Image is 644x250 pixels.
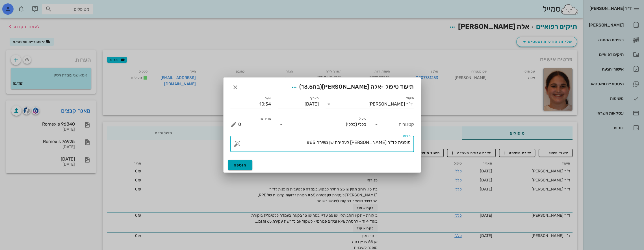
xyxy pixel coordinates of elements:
label: טיפול [359,117,366,121]
span: הוספה [234,163,247,168]
span: 13.5 [301,83,313,90]
button: מחיר ₪ appended action [230,121,237,128]
label: פירוט [403,134,411,138]
div: ד"ר [PERSON_NAME] [368,102,413,107]
span: אלה [PERSON_NAME] [322,83,381,90]
span: (בת ) [299,83,322,90]
button: הוספה [228,160,253,170]
div: תיעודד"ר [PERSON_NAME] [326,100,414,109]
span: כללי [358,122,366,127]
label: תאריך [310,96,319,100]
label: תיעוד [406,96,414,100]
span: (כללי) [346,122,357,127]
label: שעה [265,96,271,100]
span: תיעוד טיפול - [289,82,414,92]
label: מחיר ₪ [261,117,271,121]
